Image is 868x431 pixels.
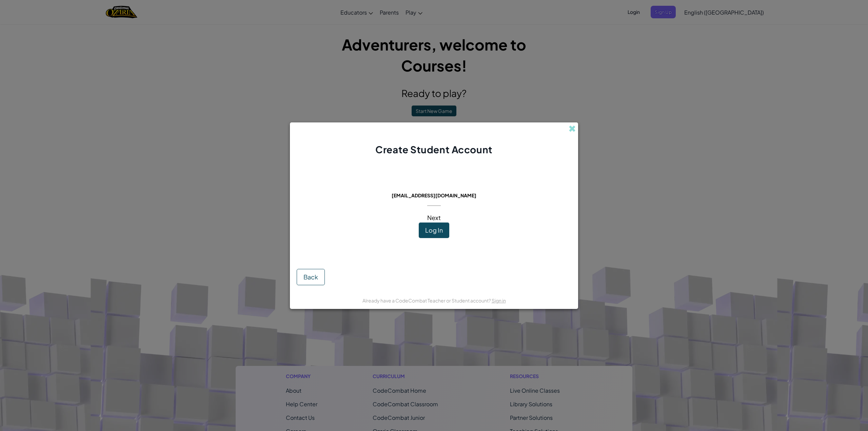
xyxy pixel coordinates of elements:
button: Back [297,269,325,285]
span: Log In [425,226,443,234]
span: [EMAIL_ADDRESS][DOMAIN_NAME] [392,192,476,198]
span: Back [303,273,318,281]
span: Create Student Account [375,143,492,155]
span: This email is already in use: [386,183,482,191]
span: Next [427,214,441,221]
span: Already have a CodeCombat Teacher or Student account? [362,297,492,303]
button: Log In [419,222,449,238]
a: Sign in [492,297,506,303]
